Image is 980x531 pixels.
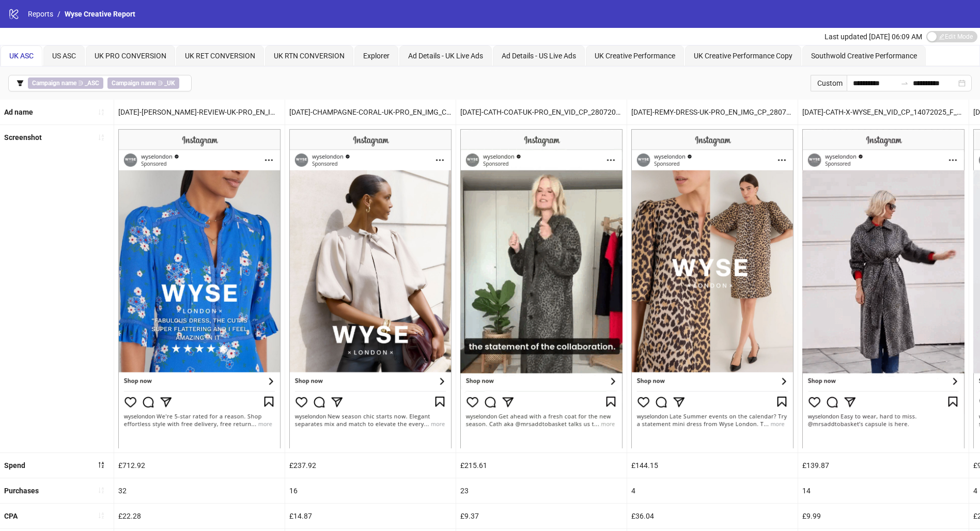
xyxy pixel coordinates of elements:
[798,504,969,528] div: £9.99
[4,461,25,470] b: Spend
[57,8,60,20] li: /
[4,108,33,116] b: Ad name
[98,512,105,519] span: sort-ascending
[112,80,156,87] b: Campaign name
[95,52,166,60] span: UK PRO CONVERSION
[363,52,390,60] span: Explorer
[4,487,39,495] b: Purchases
[28,77,103,89] span: ∋
[694,52,792,60] span: UK Creative Performance Copy
[4,133,42,142] b: Screenshot
[798,478,969,503] div: 14
[456,478,627,503] div: 23
[32,80,76,87] b: Campaign name
[798,453,969,478] div: £139.87
[289,129,452,448] img: Screenshot 120229138652200055
[98,108,105,116] span: sort-ascending
[114,504,285,528] div: £22.28
[9,52,34,60] span: UK ASC
[456,504,627,528] div: £9.37
[114,100,285,124] div: [DATE]-[PERSON_NAME]-REVIEW-UK-PRO_EN_IMG_CP_28072025_F_CC_SC9_None_NEWSEASON
[65,10,135,18] span: Wyse Creative Report
[98,134,105,141] span: sort-ascending
[408,52,483,60] span: Ad Details - UK Live Ads
[285,100,456,124] div: [DATE]-CHAMPAGNE-CORAL-UK-PRO_EN_IMG_CP_28072025_F_CC_SC1_None_NEWSEASON
[285,478,456,503] div: 16
[627,453,798,478] div: £144.15
[456,453,627,478] div: £215.61
[274,52,345,60] span: UK RTN CONVERSION
[456,100,627,124] div: [DATE]-CATH-COAT-UK-PRO_EN_VID_CP_28072025_F_CC_SC13_None_NEWSEASON
[595,52,675,60] span: UK Creative Performance
[802,129,965,448] img: Screenshot 120227631583960055
[631,129,794,448] img: Screenshot 120229138630260055
[98,487,105,494] span: sort-ascending
[285,504,456,528] div: £14.87
[4,512,18,520] b: CPA
[164,80,175,87] b: _UK
[114,478,285,503] div: 32
[502,52,576,60] span: Ad Details - US Live Ads
[107,77,179,89] span: ∋
[26,8,55,20] a: Reports
[811,75,847,91] div: Custom
[85,80,99,87] b: _ASC
[8,75,192,91] button: Campaign name ∋ _ASCCampaign name ∋ _UK
[17,80,24,87] span: filter
[185,52,255,60] span: UK RET CONVERSION
[52,52,76,60] span: US ASC
[825,33,922,41] span: Last updated [DATE] 06:09 AM
[627,478,798,503] div: 4
[627,100,798,124] div: [DATE]-REMY-DRESS-UK-PRO_EN_IMG_CP_28072025_F_CC_SC1_None_NEWSEASON
[114,453,285,478] div: £712.92
[285,453,456,478] div: £237.92
[798,100,969,124] div: [DATE]-CATH-X-WYSE_EN_VID_CP_14072025_F_CC_SC1_None_NEWSEASON
[900,79,909,87] span: swap-right
[811,52,917,60] span: Southwold Creative Performance
[900,79,909,87] span: to
[118,129,281,448] img: Screenshot 120229138606330055
[627,504,798,528] div: £36.04
[98,461,105,468] span: sort-descending
[460,129,623,448] img: Screenshot 120229138682750055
